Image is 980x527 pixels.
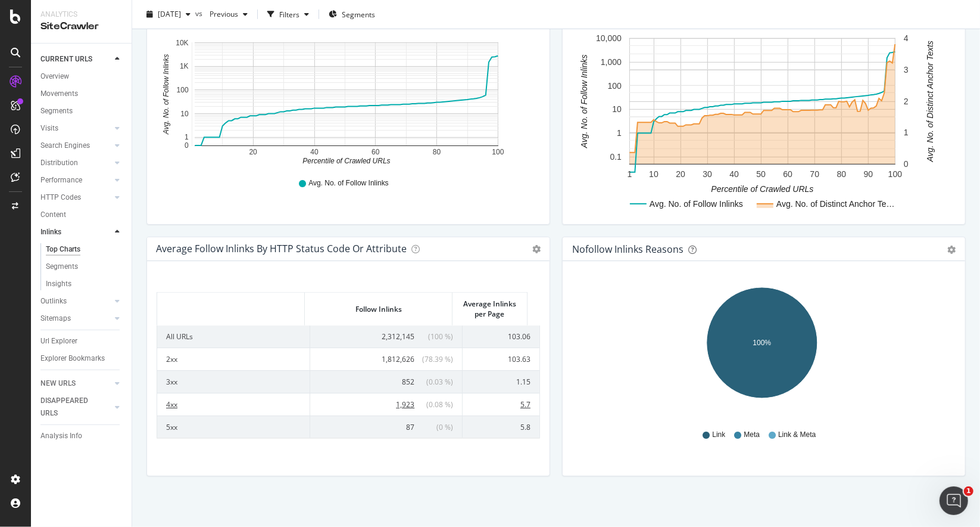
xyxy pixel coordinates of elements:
[158,9,181,19] span: 2025 Oct. 15th
[40,105,123,117] a: Segments
[608,81,622,91] text: 100
[572,243,683,255] div: Nofollow Inlinks Reasons
[157,29,536,167] div: A chart.
[649,169,658,179] text: 10
[342,9,375,19] span: Segments
[433,148,441,156] text: 80
[417,354,453,364] span: ( 78.39 % )
[904,128,909,138] text: 1
[40,377,111,390] a: NEW URLS
[40,209,123,221] a: Content
[46,243,80,256] div: Top Charts
[382,331,414,342] span: 2,312,145
[177,86,189,94] text: 100
[729,169,739,179] text: 40
[417,331,453,342] span: ( 100 % )
[40,122,58,135] div: Visits
[947,246,956,254] div: gear
[40,395,111,420] a: DISAPPEARED URLS
[753,339,772,347] text: 100%
[703,169,712,179] text: 30
[40,53,111,66] a: CURRENT URLS
[712,430,725,440] span: Link
[46,278,71,290] div: Insights
[596,34,622,44] text: 10,000
[185,134,189,142] text: 1
[40,335,123,348] a: Url Explorer
[40,352,123,365] a: Explorer Bookmarks
[40,395,101,420] div: DISAPPEARED URLS
[492,148,504,156] text: 100
[396,399,414,410] span: 1,923
[964,486,973,496] span: 1
[157,348,310,370] td: 2xx
[463,393,539,416] td: 5.7
[195,8,205,18] span: vs
[40,10,122,20] div: Analytics
[810,169,820,179] text: 70
[40,191,81,204] div: HTTP Codes
[324,5,380,24] button: Segments
[904,65,909,75] text: 3
[572,29,952,215] svg: A chart.
[40,105,73,117] div: Segments
[904,97,909,106] text: 2
[40,174,111,187] a: Performance
[40,312,111,325] a: Sitemaps
[40,226,111,238] a: Inlinks
[40,295,67,308] div: Outlinks
[417,377,453,387] span: ( 0.03 % )
[940,486,968,515] iframe: Intercom live chat
[40,122,111,135] a: Visits
[157,325,310,348] td: All URLs
[157,438,310,461] td: noindex
[864,169,873,179] text: 90
[784,169,793,179] text: 60
[40,88,123,100] a: Movements
[156,241,407,257] h4: Average Follow Inlinks by HTTP Status Code or Attribute
[417,399,453,410] span: ( 0.08 % )
[572,280,952,418] svg: A chart.
[305,293,452,325] th: Follow Inlinks
[302,157,390,166] text: Percentile of Crawled URLs
[176,39,188,47] text: 10K
[837,169,847,179] text: 80
[249,148,258,156] text: 20
[46,261,78,273] div: Segments
[40,226,61,238] div: Inlinks
[40,20,122,33] div: SiteCrawler
[888,169,903,179] text: 100
[205,9,238,19] span: Previous
[463,348,539,370] td: 103.63
[628,169,632,179] text: 1
[417,422,453,432] span: ( 0 % )
[180,63,189,71] text: 1K
[310,148,319,156] text: 40
[579,55,589,149] text: Avg. No. of Follow Inlinks
[40,70,123,83] a: Overview
[180,110,189,118] text: 10
[308,178,389,188] span: Avg. No. of Follow Inlinks
[46,278,123,290] a: Insights
[610,152,622,162] text: 0.1
[650,199,743,209] text: Avg. No. of Follow Inlinks
[157,416,310,438] td: 5xx
[463,325,539,348] td: 103.06
[402,377,414,387] span: 852
[157,370,310,393] td: 3xx
[612,105,622,114] text: 10
[372,148,380,156] text: 60
[185,141,189,150] text: 0
[463,416,539,438] td: 5.8
[40,139,90,152] div: Search Engines
[40,88,78,100] div: Movements
[532,245,541,253] i: Options
[676,169,685,179] text: 20
[40,174,82,187] div: Performance
[617,129,622,138] text: 1
[463,438,539,461] td: 47.48
[263,5,314,24] button: Filters
[40,157,78,169] div: Distribution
